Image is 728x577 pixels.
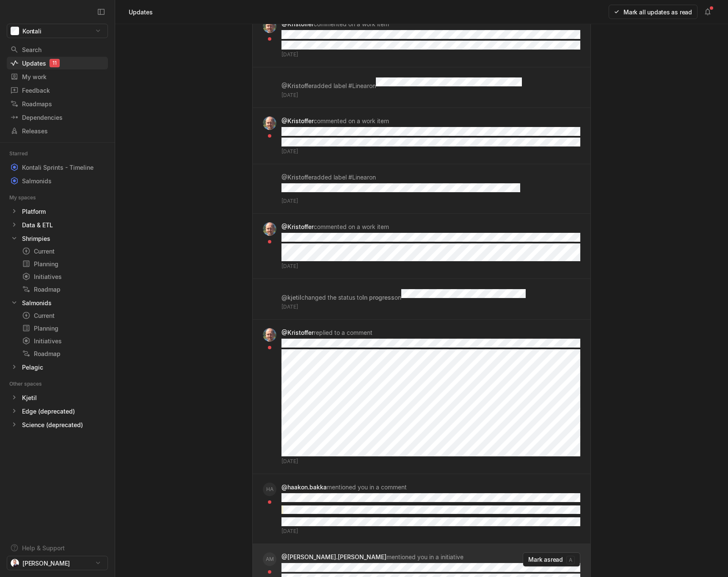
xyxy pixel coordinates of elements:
[22,420,83,429] div: Science (deprecated)
[281,173,580,205] div: on
[281,197,298,205] span: [DATE]
[19,348,108,359] a: Roadmap
[281,553,463,560] p: mentioned you in a initiative
[263,328,276,342] img: profile.jpeg
[22,393,37,402] div: Kjetil
[22,234,50,243] div: Shrimpies
[22,324,105,333] div: Planning
[281,553,386,560] strong: @[PERSON_NAME].[PERSON_NAME]
[22,544,65,552] div: Help & Support
[362,294,394,301] strong: In progress
[281,174,369,181] p: added label #Linear
[266,552,274,566] span: AM
[22,207,46,216] div: Platform
[253,164,590,213] a: @Kristofferadded label #Linearon[DATE]
[10,127,105,135] div: Releases
[22,272,105,281] div: Initiatives
[281,117,389,124] p: commented on a work item
[19,322,108,334] a: Planning
[11,559,19,567] img: Kontali0497_EJH_round.png
[281,20,314,28] strong: @Kristoffer
[9,380,52,388] div: Other spaces
[566,556,575,564] kbd: a
[281,82,314,89] strong: @Kristoffer
[281,223,314,230] strong: @Kristoffer
[7,219,108,231] a: Data & ETL
[22,363,43,372] div: Pelagic
[253,279,590,319] a: @kjetilchanged the status toIn progresson[DATE]
[281,76,580,99] div: on
[22,407,75,416] div: Edge (deprecated)
[50,59,60,67] div: 11
[19,335,108,347] a: Initiatives
[281,483,407,491] p: mentioned you in a comment
[7,84,108,97] a: Feedback
[7,556,108,570] button: [PERSON_NAME]
[253,11,590,67] a: @Kristoffercommented on a work item[DATE]
[19,283,108,295] a: Roadmap
[10,45,105,54] div: Search
[22,559,70,568] span: [PERSON_NAME]
[281,527,298,535] span: [DATE]
[10,72,105,81] div: My work
[281,82,369,89] p: added label #Linear
[10,113,105,122] div: Dependencies
[281,20,389,28] p: commented on a work item
[7,297,108,309] a: Salmonids
[609,5,698,19] button: Mark all updates as read
[10,99,105,108] div: Roadmaps
[281,91,298,99] span: [DATE]
[22,221,53,229] div: Data & ETL
[22,349,105,358] div: Roadmap
[7,24,108,38] button: Kontali
[9,193,46,202] div: My spaces
[7,161,108,173] div: Kontali Sprints - Timeline
[266,483,273,496] span: HA
[7,43,108,56] a: Search
[19,271,108,282] a: Initiatives
[281,51,298,58] span: [DATE]
[528,556,563,563] span: Mark as read
[10,86,105,95] div: Feedback
[281,294,301,301] strong: @kjetil
[9,149,38,158] div: Starred
[281,329,372,336] p: replied to a comment
[263,116,276,130] img: profile.jpeg
[7,392,108,403] a: Kjetil
[7,175,108,187] a: Salmonids
[7,361,108,373] div: Pelagic
[7,124,108,137] a: Releases
[253,474,590,544] a: HA@haakon.bakkamentioned you in a comment[DATE]
[253,320,590,474] a: @Kristofferreplied to a comment[DATE]
[281,287,580,311] div: on
[7,111,108,124] a: Dependencies
[253,214,590,279] a: @Kristoffercommented on a work item[DATE]
[19,309,108,321] a: Current
[22,177,52,185] div: Salmonids
[7,232,108,244] a: Shrimpies
[281,483,327,491] strong: @haakon.bakka
[523,552,580,567] button: Mark asreada
[22,247,105,256] div: Current
[281,148,298,155] span: [DATE]
[22,337,105,345] div: Initiatives
[281,294,394,301] p: changed the status to
[253,67,590,108] a: @Kristofferadded label #Linearon[DATE]
[7,57,108,69] a: Updates11
[7,70,108,83] a: My work
[7,405,108,417] a: Edge (deprecated)
[22,260,105,268] div: Planning
[281,458,298,465] span: [DATE]
[281,303,298,311] span: [DATE]
[263,222,276,236] img: profile.jpeg
[7,419,108,431] a: Science (deprecated)
[127,6,154,18] div: Updates
[7,205,108,217] a: Platform
[10,59,105,68] div: Updates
